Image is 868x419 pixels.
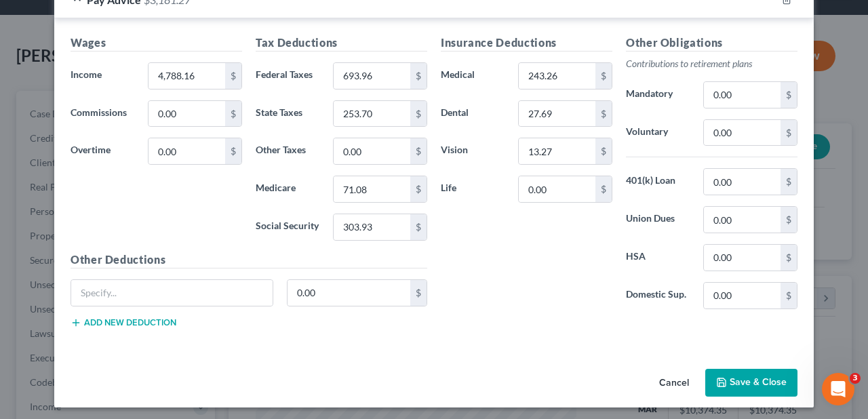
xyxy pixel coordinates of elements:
[822,373,854,405] iframe: Intercom live chat
[434,62,511,89] label: Medical
[704,207,781,233] input: 0.00
[619,81,696,108] label: Mandatory
[781,169,797,195] div: $
[410,214,427,240] div: $
[626,57,797,71] p: Contributions to retirement plans
[149,101,225,127] input: 0.00
[619,206,696,233] label: Union Dues
[595,138,612,164] div: $
[519,176,595,202] input: 0.00
[705,369,797,397] button: Save & Close
[434,100,511,127] label: Dental
[519,138,595,164] input: 0.00
[334,176,410,202] input: 0.00
[334,63,410,89] input: 0.00
[71,317,176,328] button: Add new deduction
[704,120,781,146] input: 0.00
[704,82,781,108] input: 0.00
[619,282,696,309] label: Domestic Sup.
[441,35,612,52] h5: Insurance Deductions
[249,100,326,127] label: State Taxes
[64,100,141,127] label: Commissions
[781,120,797,146] div: $
[288,280,411,306] input: 0.00
[619,244,696,271] label: HSA
[225,138,241,164] div: $
[249,176,326,203] label: Medicare
[519,101,595,127] input: 0.00
[334,214,410,240] input: 0.00
[71,35,242,52] h5: Wages
[781,245,797,271] div: $
[149,63,225,89] input: 0.00
[256,35,427,52] h5: Tax Deductions
[334,101,410,127] input: 0.00
[410,101,427,127] div: $
[626,35,797,52] h5: Other Obligations
[595,63,612,89] div: $
[249,62,326,89] label: Federal Taxes
[619,168,696,195] label: 401(k) Loan
[850,373,861,384] span: 3
[704,169,781,195] input: 0.00
[648,370,700,397] button: Cancel
[410,63,427,89] div: $
[595,101,612,127] div: $
[225,101,241,127] div: $
[781,82,797,108] div: $
[410,138,427,164] div: $
[434,138,511,165] label: Vision
[225,63,241,89] div: $
[249,214,326,241] label: Social Security
[249,138,326,165] label: Other Taxes
[334,138,410,164] input: 0.00
[519,63,595,89] input: 0.00
[71,68,102,80] span: Income
[149,138,225,164] input: 0.00
[704,283,781,308] input: 0.00
[410,176,427,202] div: $
[781,207,797,233] div: $
[704,245,781,271] input: 0.00
[595,176,612,202] div: $
[410,280,427,306] div: $
[64,138,141,165] label: Overtime
[71,280,273,306] input: Specify...
[619,119,696,146] label: Voluntary
[71,252,427,268] h5: Other Deductions
[781,283,797,308] div: $
[434,176,511,203] label: Life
